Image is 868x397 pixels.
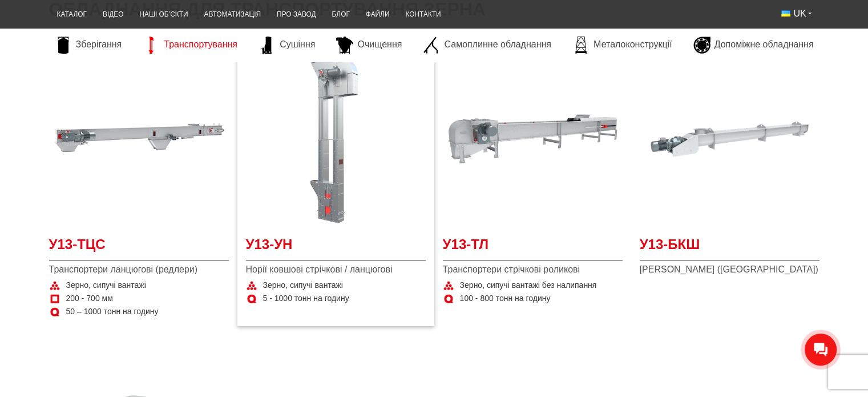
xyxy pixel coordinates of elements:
span: Зерно, сипучі вантажі [66,280,146,291]
span: 100 - 800 тонн на годину [460,293,551,304]
a: Сушіння [253,37,321,54]
a: У13-ТЛ [443,235,623,260]
a: Самоплинне обладнання [417,37,556,54]
a: Автоматизація [196,3,269,26]
span: Металоконструкції [594,38,672,51]
span: Сушіння [280,38,315,51]
img: Українська [781,10,790,17]
span: Зерно, сипучі вантажі без налипання [460,280,597,291]
a: Очищення [330,37,407,54]
a: Блог [324,3,357,26]
a: Допоміжне обладнання [688,37,819,54]
span: Очищення [357,38,402,51]
span: 50 – 1000 тонн на годину [66,306,159,318]
span: Зберігання [76,38,122,51]
span: Самоплинне обладнання [444,38,551,51]
a: Каталог [49,3,95,26]
span: Зерно, сипучі вантажі [263,280,343,291]
a: Файли [358,3,398,26]
a: Транспортування [137,37,243,54]
a: Металоконструкції [567,37,677,54]
a: У13-УН [246,235,426,260]
span: 200 - 700 мм [66,293,113,304]
a: Контакти [397,3,449,26]
a: У13-ТЦС [49,235,229,260]
span: Допоміжне обладнання [714,38,814,51]
span: 5 - 1000 тонн на годину [263,293,349,304]
span: Транспортери стрічкові роликові [443,263,623,276]
a: Про завод [269,3,324,26]
span: [PERSON_NAME] ([GEOGRAPHIC_DATA]) [640,263,819,276]
span: UK [793,7,806,20]
span: Транспортери ланцюгові (редлери) [49,263,229,276]
span: Транспортування [164,38,237,51]
a: Відео [95,3,131,26]
a: Зберігання [49,37,128,54]
span: Норії ковшові стрічкові / ланцюгові [246,263,426,276]
button: UK [773,3,819,24]
a: Наші об’єкти [131,3,196,26]
a: У13-БКШ [640,235,819,260]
